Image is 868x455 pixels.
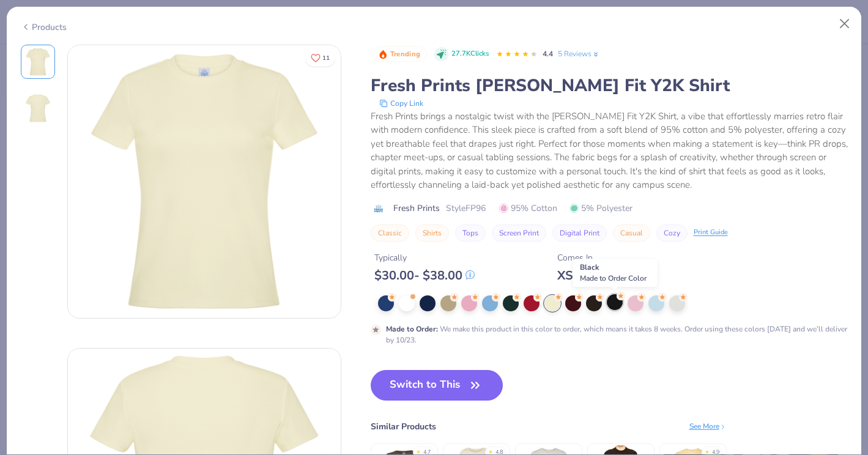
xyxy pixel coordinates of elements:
div: Fresh Prints brings a nostalgic twist with the [PERSON_NAME] Fit Y2K Shirt, a vibe that effortles... [371,109,848,192]
strong: Made to Order : [386,324,438,334]
span: 11 [322,55,330,61]
div: XS - 2XL [557,268,607,283]
span: Style FP96 [446,202,486,215]
img: Trending sort [378,50,388,59]
div: $ 30.00 - $ 38.00 [374,268,475,283]
button: Switch to This [371,370,503,401]
div: Comes In [557,251,607,264]
button: Digital Print [552,224,607,242]
img: Front [68,45,341,318]
span: 27.7K Clicks [451,49,489,59]
img: Back [23,94,53,123]
button: Casual [613,224,650,242]
img: Front [23,47,53,76]
button: copy to clipboard [376,97,427,109]
div: ★ [416,448,421,453]
button: Cozy [656,224,688,242]
span: 4.4 [543,49,553,59]
div: Black [573,259,658,287]
div: ★ [705,448,710,453]
button: Screen Print [492,224,546,242]
button: Classic [371,224,409,242]
div: Fresh Prints [PERSON_NAME] Fit Y2K Shirt [371,74,848,97]
span: Fresh Prints [393,202,440,215]
span: Trending [390,51,420,57]
div: We make this product in this color to order, which means it takes 8 weeks. Order using these colo... [386,324,848,346]
button: Close [833,12,856,35]
span: 95% Cotton [499,202,557,215]
button: Shirts [415,224,449,242]
button: Badge Button [372,46,427,62]
div: ★ [488,448,493,453]
a: 5 Reviews [558,48,600,59]
div: See More [689,421,727,432]
span: Made to Order Color [580,273,647,283]
div: Products [21,21,67,34]
div: Typically [374,251,475,264]
div: Print Guide [694,227,728,238]
img: brand logo [371,204,387,213]
div: Similar Products [371,420,436,433]
button: Tops [455,224,486,242]
span: 5% Polyester [569,202,632,215]
button: Like [305,49,335,67]
div: 4.4 Stars [496,45,538,64]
